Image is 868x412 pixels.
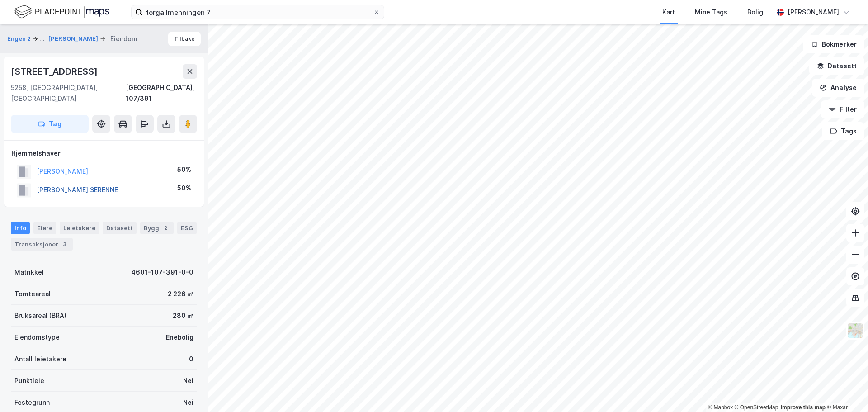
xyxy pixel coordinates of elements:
div: 280 ㎡ [173,310,193,321]
div: Punktleie [14,375,44,386]
div: 3 [60,240,69,249]
div: Eiendomstype [14,332,60,343]
div: [STREET_ADDRESS] [11,64,99,79]
div: Bruksareal (BRA) [14,310,66,321]
img: Z [847,322,864,339]
div: 2 226 ㎡ [168,289,193,299]
div: Bolig [747,7,763,18]
div: 50% [177,183,191,194]
button: Tilbake [168,32,201,46]
div: Leietakere [60,222,99,234]
a: OpenStreetMap [735,404,778,411]
div: ESG [177,222,197,234]
input: Søk på adresse, matrikkel, gårdeiere, leietakere eller personer [142,5,373,19]
div: Datasett [103,222,137,234]
div: 50% [177,164,191,175]
div: 4601-107-391-0-0 [131,267,193,278]
div: Nei [183,375,193,386]
div: Kontrollprogram for chat [823,369,868,412]
div: Eiere [33,222,56,234]
div: Festegrunn [14,397,50,408]
button: Engen 2 [7,33,33,44]
a: Mapbox [708,404,733,411]
div: Transaksjoner [11,238,73,251]
button: Filter [821,100,864,118]
div: Antall leietakere [14,354,66,365]
div: Mine Tags [695,7,727,18]
div: Bygg [140,222,174,234]
div: Eiendom [110,33,137,44]
div: 2 [161,223,170,232]
div: [GEOGRAPHIC_DATA], 107/391 [126,82,197,104]
div: 5258, [GEOGRAPHIC_DATA], [GEOGRAPHIC_DATA] [11,82,126,104]
div: [PERSON_NAME] [788,7,839,18]
div: Matrikkel [14,267,44,278]
button: Analyse [812,79,864,97]
a: Improve this map [781,404,826,411]
div: Tomteareal [14,289,51,299]
div: 0 [189,354,193,365]
div: ... [39,33,45,44]
div: Kart [662,7,675,18]
div: Nei [183,397,193,408]
button: Tags [822,122,864,140]
div: Enebolig [166,332,193,343]
div: Hjemmelshaver [11,148,197,159]
div: Info [11,222,30,234]
iframe: Chat Widget [823,369,868,412]
img: logo.f888ab2527a4732fd821a326f86c7f29.svg [14,4,109,20]
button: [PERSON_NAME] [48,34,100,43]
button: Datasett [809,57,864,75]
button: Bokmerker [803,35,864,53]
button: Tag [11,115,89,133]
